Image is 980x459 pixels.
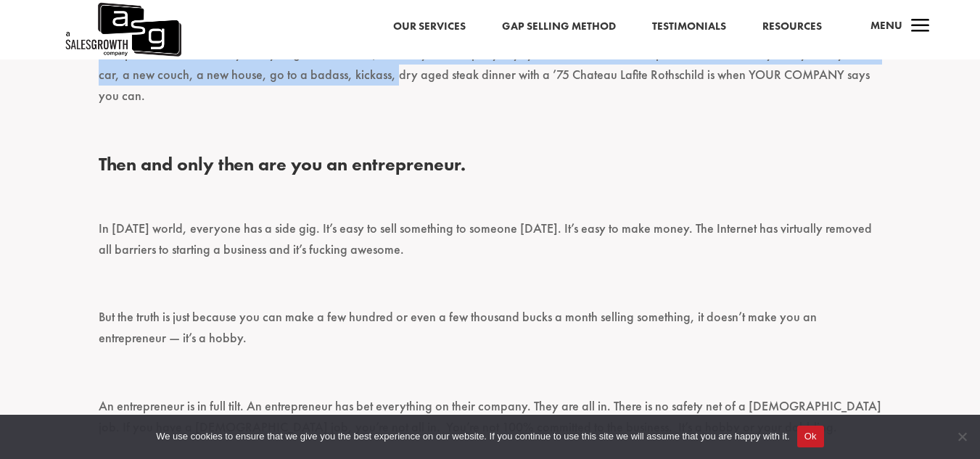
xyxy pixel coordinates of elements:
[955,429,969,444] span: No
[393,17,466,36] a: Our Services
[99,396,882,451] p: An entrepreneur is in full tilt. An entrepreneur has bet everything on their company. They are al...
[870,18,902,33] span: Menu
[156,429,789,444] span: We use cookies to ensure that we give you the best experience on our website. If you continue to ...
[99,153,882,184] h4: Then and only then are you an entrepreneur.
[99,218,882,273] p: In [DATE] world, everyone has a side gig. It’s easy to sell something to someone [DATE]. It’s eas...
[797,426,824,447] button: Ok
[99,307,882,362] p: But the truth is just because you can make a few hundred or even a few thousand bucks a month sel...
[762,17,822,36] a: Resources
[652,17,726,36] a: Testimonials
[502,17,616,36] a: Gap Selling Method
[99,22,882,119] p: You’re an entrepreneur when your company is your job. When the only way you feed your family is w...
[906,12,935,41] span: a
